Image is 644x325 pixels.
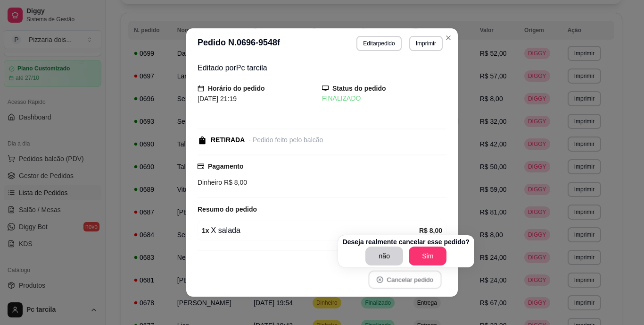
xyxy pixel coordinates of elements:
[332,85,386,92] strong: Status do pedido
[441,30,456,45] button: Close
[198,163,204,170] span: credit-card
[322,94,446,103] div: FINALIZADO
[198,85,204,92] span: calendar
[198,205,257,213] strong: Resumo do pedido
[202,225,419,236] div: X salada
[198,179,222,186] span: Dinheiro
[356,36,401,51] button: Editarpedido
[198,95,237,103] span: [DATE] 21:19
[211,135,245,145] div: RETIRADA
[409,247,446,265] button: Sim
[198,36,280,51] h3: Pedido N. 0696-9548f
[222,179,247,186] span: R$ 8,00
[248,135,323,145] div: - Pedido feito pelo balcão
[365,247,403,265] button: não
[343,237,470,247] p: Deseja realmente cancelar esse pedido?
[208,85,265,92] strong: Horário do pedido
[322,85,329,92] span: desktop
[368,271,441,289] button: close-circleCancelar pedido
[377,276,383,283] span: close-circle
[198,64,267,72] span: Editado por Pc tarcila
[208,162,243,170] strong: Pagamento
[202,227,209,234] strong: 1 x
[198,258,224,265] strong: Subtotal
[419,227,442,234] strong: R$ 8,00
[409,36,443,51] button: Imprimir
